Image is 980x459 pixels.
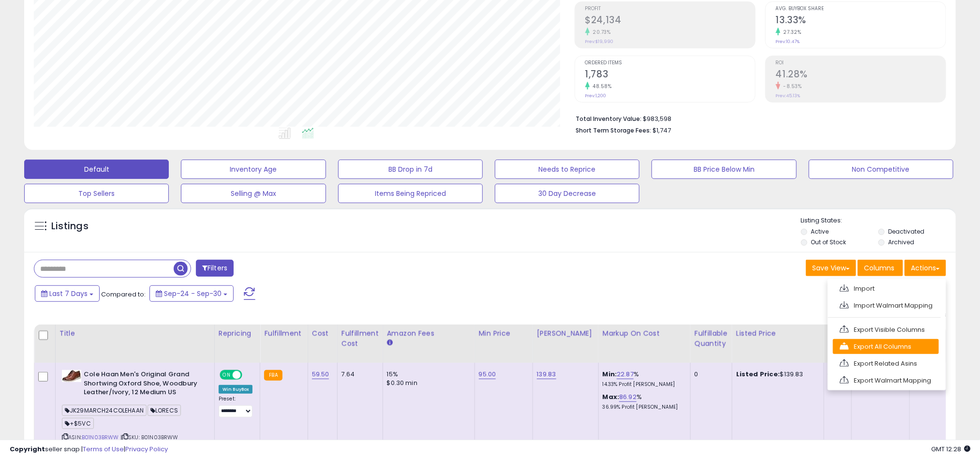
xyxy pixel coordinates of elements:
[603,393,683,411] div: %
[833,356,939,371] a: Export Related Asins
[695,328,728,349] div: Fulfillable Quantity
[736,370,817,379] div: $139.83
[51,220,89,233] h5: Listings
[342,328,379,349] div: Fulfillment Cost
[479,370,496,379] a: 95.00
[833,373,939,388] a: Export Walmart Mapping
[10,444,45,454] strong: Copyright
[387,370,467,379] div: 15%
[219,328,256,339] div: Repricing
[149,285,234,302] button: Sep-24 - Sep-30
[776,39,800,44] small: Prev: 10.47%
[264,328,303,339] div: Fulfillment
[576,112,939,124] li: $983,598
[219,396,253,417] div: Preset:
[35,285,100,302] button: Last 7 Days
[833,281,939,296] a: Import
[931,444,970,454] span: 2025-10-8 12:28 GMT
[833,339,939,354] a: Export All Columns
[479,328,529,339] div: Min Price
[585,6,755,12] span: Profit
[776,6,946,12] span: Avg. Buybox Share
[811,238,846,246] label: Out of Stock
[585,15,755,28] h2: $24,134
[181,160,326,179] button: Inventory Age
[495,184,639,203] button: 30 Day Decrease
[312,328,333,339] div: Cost
[196,260,234,277] button: Filters
[576,115,642,123] b: Total Inventory Value:
[603,370,617,379] b: Min:
[736,370,780,379] b: Listed Price:
[338,184,483,203] button: Items Being Repriced
[833,298,939,313] a: Import Walmart Mapping
[801,216,956,225] p: Listing States:
[576,126,652,134] b: Short Term Storage Fees:
[780,83,802,90] small: -8.53%
[603,404,683,411] p: 36.99% Profit [PERSON_NAME]
[537,370,556,379] a: 139.83
[809,160,953,179] button: Non Competitive
[101,290,146,299] span: Compared to:
[387,328,471,339] div: Amazon Fees
[864,263,894,273] span: Columns
[603,381,683,388] p: 14.33% Profit [PERSON_NAME]
[59,328,210,339] div: Title
[148,405,181,416] span: LORECS
[62,418,94,429] span: +$5VC
[776,60,946,66] span: ROI
[603,328,686,339] div: Markup on Cost
[598,325,690,363] th: The percentage added to the cost of goods (COGS) that forms the calculator for Min & Max prices.
[888,227,924,236] label: Deactivated
[219,385,253,394] div: Win BuyBox
[585,69,755,82] h2: 1,783
[806,260,856,276] button: Save View
[736,328,820,339] div: Listed Price
[888,238,914,246] label: Archived
[617,370,634,379] a: 22.87
[780,29,802,36] small: 27.32%
[24,184,169,203] button: Top Sellers
[125,444,168,454] a: Privacy Policy
[695,370,725,379] div: 0
[811,227,829,236] label: Active
[387,379,467,387] div: $0.30 min
[585,93,607,99] small: Prev: 1,200
[590,83,612,90] small: 48.58%
[10,445,168,454] div: seller snap | |
[585,60,755,66] span: Ordered Items
[387,339,393,347] small: Amazon Fees.
[776,93,801,99] small: Prev: 45.13%
[858,260,903,276] button: Columns
[49,289,88,298] span: Last 7 Days
[312,370,329,379] a: 59.50
[181,184,326,203] button: Selling @ Max
[905,260,946,276] button: Actions
[241,371,256,379] span: OFF
[590,29,611,36] small: 20.73%
[24,160,169,179] button: Default
[62,370,81,382] img: 41awB1aKPjL._SL40_.jpg
[221,371,233,379] span: ON
[84,370,201,400] b: Cole Haan Men's Original Grand Shortwing Oxford Shoe, Woodbury Leather/Ivory, 12 Medium US
[776,69,946,82] h2: 41.28%
[619,392,637,402] a: 86.92
[264,370,282,381] small: FBA
[603,392,620,401] b: Max:
[585,39,614,44] small: Prev: $19,990
[653,126,671,135] span: $1,747
[537,328,594,339] div: [PERSON_NAME]
[164,289,222,298] span: Sep-24 - Sep-30
[603,370,683,388] div: %
[338,160,483,179] button: BB Drop in 7d
[652,160,796,179] button: BB Price Below Min
[342,370,375,379] div: 7.64
[833,322,939,337] a: Export Visible Columns
[83,444,124,454] a: Terms of Use
[495,160,639,179] button: Needs to Reprice
[776,15,946,28] h2: 13.33%
[62,405,147,416] span: JK29MARCH24COLEHAAN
